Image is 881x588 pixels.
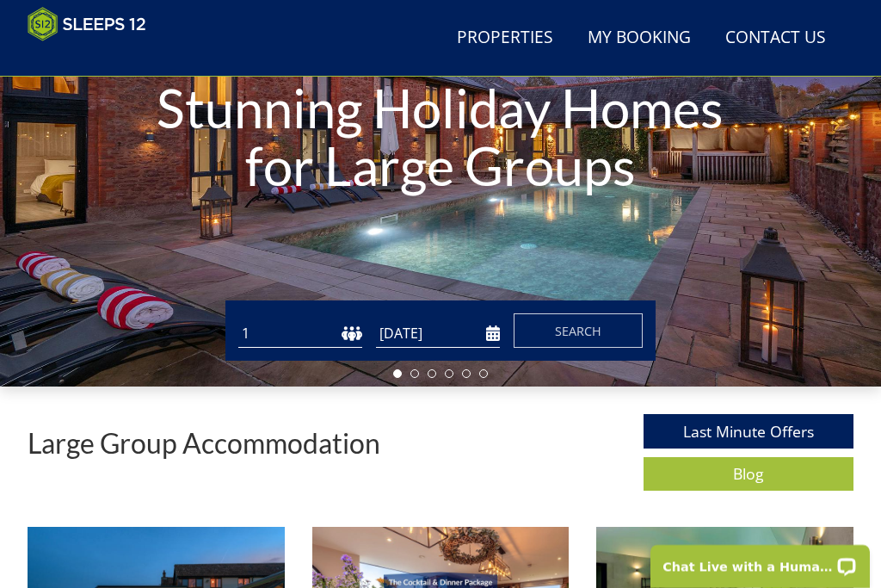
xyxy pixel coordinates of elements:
input: Arrival Date [376,319,500,348]
h1: Stunning Holiday Homes for Large Groups [132,45,749,230]
span: Search [555,323,601,339]
a: Last Minute Offers [644,414,853,448]
p: Large Group Accommodation [28,428,380,458]
img: Sleeps 12 [28,7,146,41]
a: Blog [644,457,853,491]
button: Search [514,313,643,348]
a: Contact Us [718,19,833,58]
iframe: LiveChat chat widget [639,534,881,588]
iframe: Customer reviews powered by Trustpilot [19,52,200,66]
a: My Booking [581,19,698,58]
a: Properties [450,19,560,58]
